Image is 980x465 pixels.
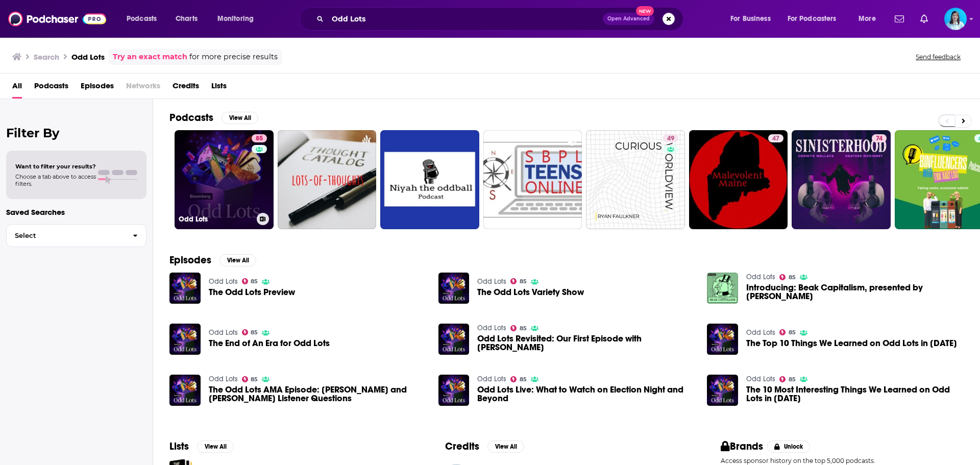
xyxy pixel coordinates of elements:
h2: Episodes [169,254,211,266]
a: Charts [169,11,204,27]
a: 85 [242,278,258,284]
span: 85 [251,279,258,284]
img: The 10 Most Interesting Things We Learned on Odd Lots in 2024 [707,375,738,406]
span: The Odd Lots Variety Show [477,288,584,297]
span: 85 [256,134,263,144]
span: Episodes [81,78,114,99]
a: Odd Lots [477,375,506,383]
button: open menu [723,11,783,27]
span: Choose a tab above to access filters. [15,173,96,187]
a: 85 [242,329,258,335]
img: Odd Lots Live: What to Watch on Election Night and Beyond [438,375,470,406]
a: EpisodesView All [169,254,256,266]
span: Want to filter your results? [15,163,96,170]
a: The 10 Most Interesting Things We Learned on Odd Lots in 2024 [746,385,964,403]
a: Try an exact match [113,51,187,63]
span: The Top 10 Things We Learned on Odd Lots in [DATE] [746,339,957,348]
span: For Podcasters [788,12,837,26]
span: Odd Lots Revisited: Our First Episode with [PERSON_NAME] [477,334,695,352]
h3: Search [34,52,59,62]
a: 85 [242,376,258,382]
a: 74 [872,134,887,142]
span: 47 [772,134,779,144]
input: Search podcasts, credits, & more... [328,11,603,27]
button: View All [219,254,256,266]
h2: Filter By [6,126,146,140]
a: Introducing: Beak Capitalism, presented by Odd Lots [746,283,964,301]
a: Odd Lots Live: What to Watch on Election Night and Beyond [477,385,695,403]
span: The Odd Lots AMA Episode: [PERSON_NAME] and [PERSON_NAME] Listener Questions [209,385,426,403]
span: For Business [730,12,771,26]
a: The Top 10 Things We Learned on Odd Lots in 2023 [746,339,957,348]
span: Networks [126,78,160,99]
span: 85 [520,377,527,382]
a: 47 [768,134,783,142]
span: 85 [789,275,796,280]
h2: Credits [445,440,479,453]
img: Odd Lots Revisited: Our First Episode with Tom Keene [438,324,470,355]
a: 85 [510,278,527,284]
p: Access sponsor history on the top 5,000 podcasts. [721,457,964,464]
a: Odd Lots [746,328,775,337]
button: open menu [119,11,170,27]
span: Introducing: Beak Capitalism, presented by [PERSON_NAME] [746,283,964,301]
span: 85 [520,279,527,284]
a: Odd Lots [746,273,775,281]
span: 85 [251,330,258,335]
a: Odd Lots [209,277,238,286]
a: Show notifications dropdown [891,10,908,28]
a: CreditsView All [445,440,524,453]
img: Podchaser - Follow, Share and Rate Podcasts [8,9,106,29]
a: The End of An Era for Odd Lots [209,339,330,348]
a: 85 [779,329,796,335]
a: 49 [586,130,685,229]
a: Odd Lots [209,375,238,383]
span: Logged in as ClarisseG [944,8,967,30]
a: Show notifications dropdown [916,10,932,28]
button: Select [6,224,146,247]
button: View All [222,112,258,124]
span: 85 [789,330,796,335]
button: View All [487,440,524,453]
span: 85 [789,377,796,382]
a: 49 [663,134,678,142]
a: The Odd Lots AMA Episode: Tracy and Joe Answer Listener Questions [209,385,426,403]
a: Odd Lots [477,324,506,332]
span: Monitoring [217,12,254,26]
a: Lists [211,78,227,99]
button: Send feedback [913,53,964,61]
img: The Odd Lots AMA Episode: Tracy and Joe Answer Listener Questions [169,375,201,406]
img: User Profile [944,8,967,30]
button: Open AdvancedNew [603,13,654,25]
span: Select [7,232,125,239]
a: 47 [689,130,788,229]
span: More [859,12,876,26]
button: open menu [210,11,267,27]
img: The Odd Lots Variety Show [438,273,470,304]
a: The Odd Lots Preview [209,288,295,297]
a: 85 [510,325,527,331]
a: PodcastsView All [169,111,258,124]
img: The End of An Era for Odd Lots [169,324,201,355]
a: 85 [779,376,796,382]
a: 85 [510,376,527,382]
img: The Top 10 Things We Learned on Odd Lots in 2023 [707,324,738,355]
button: open menu [851,11,889,27]
a: 85Odd Lots [175,130,274,229]
h3: Odd Lots [179,215,253,224]
p: Saved Searches [6,207,146,217]
span: New [636,6,654,16]
span: 49 [667,134,674,144]
a: Credits [173,78,199,99]
a: Introducing: Beak Capitalism, presented by Odd Lots [707,273,738,304]
a: Podcasts [34,78,68,99]
span: 74 [876,134,883,144]
a: 85 [252,134,267,142]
